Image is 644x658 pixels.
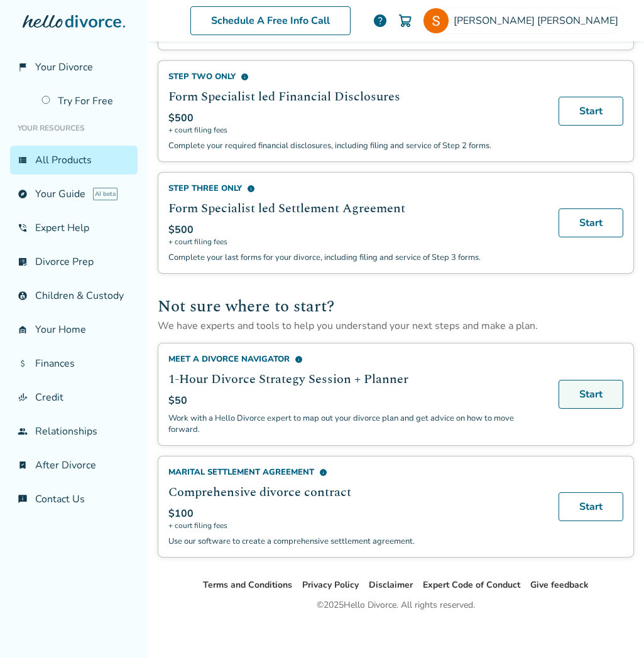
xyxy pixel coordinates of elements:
span: + court filing fees [168,125,543,135]
a: garage_homeYour Home [10,315,138,344]
a: Terms and Conditions [203,579,292,591]
span: attach_money [18,359,28,369]
span: $50 [168,394,187,407]
div: Meet a Divorce Navigator [168,353,543,365]
a: Start [559,97,623,126]
span: chat_info [18,494,28,504]
h2: Not sure where to start? [158,294,634,319]
a: help [373,13,388,28]
div: © 2025 Hello Divorce. All rights reserved. [317,598,475,613]
div: Step Three Only [168,183,543,194]
li: Disclaimer [369,578,413,593]
p: Complete your last forms for your divorce, including filing and service of Step 3 forms. [168,252,543,263]
iframe: Chat Widget [581,598,644,658]
a: flag_2Your Divorce [10,53,138,82]
a: bookmark_checkAfter Divorce [10,451,138,480]
a: Try For Free [34,87,138,116]
h2: Form Specialist led Financial Disclosures [168,87,543,106]
span: finance_mode [18,392,28,402]
li: Your Resources [10,116,138,141]
span: explore [18,189,28,199]
span: AI beta [93,188,117,200]
h2: Comprehensive divorce contract [168,483,543,502]
span: $500 [168,223,194,237]
span: group [18,426,28,436]
a: list_alt_checkDivorce Prep [10,247,138,276]
a: finance_modeCredit [10,383,138,412]
span: account_child [18,291,28,301]
span: info [295,355,303,364]
a: view_listAll Products [10,146,138,175]
img: Cart [398,13,413,28]
span: list_alt_check [18,257,28,267]
p: Work with a Hello Divorce expert to map out your divorce plan and get advice on how to move forward. [168,413,543,435]
img: Shannon McCune [423,8,449,33]
div: Marital Settlement Agreement [168,467,543,478]
a: attach_moneyFinances [10,349,138,378]
a: account_childChildren & Custody [10,281,138,310]
span: phone_in_talk [18,223,28,233]
div: Step Two Only [168,71,543,82]
a: chat_infoContact Us [10,485,138,514]
p: Complete your required financial disclosures, including filing and service of Step 2 forms. [168,140,543,151]
span: + court filing fees [168,520,543,531]
p: Use our software to create a comprehensive settlement agreement. [168,536,543,547]
a: Expert Code of Conduct [423,579,520,591]
span: view_list [18,155,28,165]
span: $500 [168,111,194,125]
span: info [241,73,249,81]
a: Start [559,492,623,521]
a: Schedule A Free Info Call [190,6,351,35]
span: bookmark_check [18,460,28,470]
span: info [319,468,327,477]
span: garage_home [18,325,28,335]
span: Your Divorce [35,60,93,74]
span: $100 [168,507,194,520]
li: Give feedback [530,578,589,593]
a: exploreYour GuideAI beta [10,180,138,208]
a: phone_in_talkExpert Help [10,213,138,242]
a: Start [559,208,623,237]
a: groupRelationships [10,417,138,446]
a: Start [559,380,623,409]
span: flag_2 [18,62,28,72]
a: Privacy Policy [302,579,359,591]
p: We have experts and tools to help you understand your next steps and make a plan. [158,319,634,333]
h2: 1-Hour Divorce Strategy Session + Planner [168,370,543,389]
h2: Form Specialist led Settlement Agreement [168,199,543,218]
span: info [247,185,255,193]
span: + court filing fees [168,237,543,247]
span: [PERSON_NAME] [PERSON_NAME] [454,14,623,28]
